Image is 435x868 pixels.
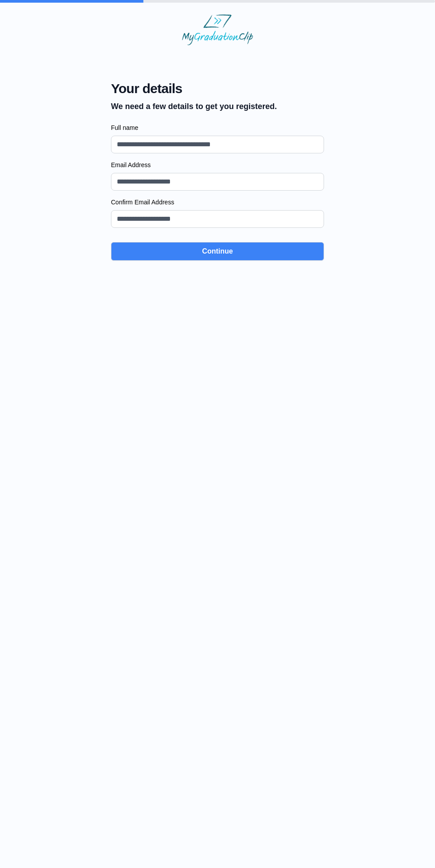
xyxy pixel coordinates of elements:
[111,160,324,169] label: Email Address
[182,14,253,45] img: MyGraduationClip
[111,242,324,261] button: Continue
[111,198,324,207] label: Confirm Email Address
[111,100,277,113] p: We need a few details to get you registered.
[111,81,277,97] span: Your details
[111,123,324,132] label: Full name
